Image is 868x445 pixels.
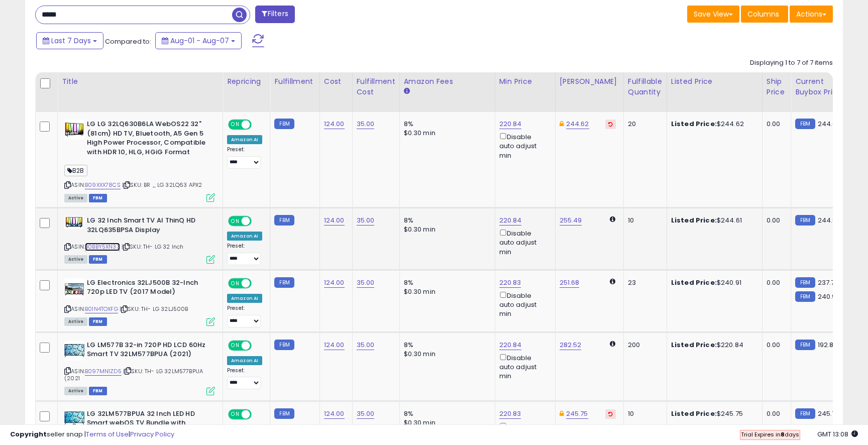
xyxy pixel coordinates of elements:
[795,291,815,302] small: FBM
[89,194,107,202] span: FBM
[781,430,785,438] b: 8
[136,301,185,311] div: B0BVRQ8HVG
[499,290,548,319] div: Disable auto adjust min
[170,36,229,46] span: Aug-01 - Aug-07
[227,146,262,169] div: Preset:
[64,278,215,325] div: ASIN:
[227,356,262,365] div: Amazon AI
[274,277,294,288] small: FBM
[62,76,219,87] div: Title
[157,4,176,23] button: Home
[404,129,487,138] div: $0.30 min
[49,5,114,13] h1: [PERSON_NAME]
[628,409,659,418] div: 10
[16,179,157,248] div: Book us in for support call using when you're ready and we will go from there. Warm regards, [PER...
[687,6,739,23] button: Save View
[8,35,193,272] div: Georgie says…
[566,119,589,129] a: 244.62
[229,341,242,350] span: ON
[274,76,315,87] div: Fulfillment
[172,325,188,341] button: Send a message…
[404,287,487,296] div: $0.30 min
[8,272,193,295] div: Brenno says…
[120,305,188,313] span: | SKU: TH- LG 32LJ500B
[628,341,659,350] div: 200
[560,76,619,87] div: [PERSON_NAME]
[818,278,839,287] span: 237.74
[85,181,121,189] a: B09XXX78CS
[85,367,122,376] a: B097MN1ZD5
[227,135,262,144] div: Amazon AI
[767,76,787,97] div: Ship Price
[8,35,165,254] div: Hi [PERSON_NAME],Thanks for reaching out.It seems the repricer wants to lower your price in order...
[671,409,717,418] b: Listed Price:
[357,76,395,97] div: Fulfillment Cost
[324,340,345,350] a: 124.00
[795,277,815,288] small: FBM
[324,119,345,129] a: 124.00
[324,215,345,226] a: 124.00
[560,278,580,288] a: 251.68
[229,121,242,129] span: ON
[7,4,26,23] button: go back
[29,6,45,22] img: Profile image for Georgie
[227,243,262,265] div: Preset:
[404,216,487,225] div: 8%
[255,6,294,23] button: Filters
[560,340,582,350] a: 282.52
[130,429,174,439] a: Privacy Policy
[795,215,815,226] small: FBM
[795,119,815,129] small: FBM
[499,340,522,350] a: 220.84
[357,119,375,129] a: 35.00
[790,6,833,23] button: Actions
[227,367,262,390] div: Preset:
[324,76,348,87] div: Cost
[9,308,192,325] textarea: Message…
[404,225,487,234] div: $0.30 min
[87,341,209,362] b: LG LM577B 32-in 720P HD LCD 60Hz Smart TV 32LM577BPUA (2021)
[64,194,87,202] span: All listings currently available for purchase on Amazon
[274,408,294,419] small: FBM
[671,278,717,287] b: Listed Price:
[671,216,754,225] div: $244.61
[64,317,87,326] span: All listings currently available for purchase on Amazon
[357,340,375,350] a: 35.00
[122,181,202,189] span: | SKU: BR _ LG 32LQ63 APX2
[404,87,410,96] small: Amazon Fees.
[404,76,491,87] div: Amazon Fees
[89,255,107,264] span: FBM
[628,120,659,129] div: 20
[227,305,262,327] div: Preset:
[671,76,758,87] div: Listed Price
[58,278,185,288] div: i can't find this listing on seller snap
[767,216,783,225] div: 0.00
[227,76,266,87] div: Repricing
[795,408,815,419] small: FBM
[274,119,294,129] small: FBM
[671,119,717,129] b: Listed Price:
[64,216,215,263] div: ASIN:
[155,32,242,49] button: Aug-01 - Aug-07
[818,292,838,301] span: 240.91
[250,279,266,287] span: OFF
[357,215,375,226] a: 35.00
[795,76,847,97] div: Current Buybox Price
[128,295,193,317] div: B0BVRQ8HVG
[49,13,100,23] p: Active 30m ago
[64,367,203,382] span: | SKU: TH- LG 32LM577BPUA (2021
[767,341,783,350] div: 0.00
[85,305,118,313] a: B01N4TOXFG
[227,232,262,241] div: Amazon AI
[747,9,779,19] span: Columns
[499,352,548,381] div: Disable auto adjust min
[64,255,87,264] span: All listings currently available for purchase on Amazon
[404,120,487,129] div: 8%
[176,4,194,22] div: Close
[64,278,84,298] img: 518ac+06tqL._SL40_.jpg
[566,409,588,419] a: 245.75
[767,409,783,418] div: 0.00
[85,243,120,251] a: B0BBY5XN33
[87,120,209,159] b: LG LG 32LQ630B6LA WebOS22 32" (81cm) HD TV, Bluetooth, A5 Gen 5 High Power Processor, Compatible ...
[817,429,858,439] span: 2025-08-15 13:08 GMT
